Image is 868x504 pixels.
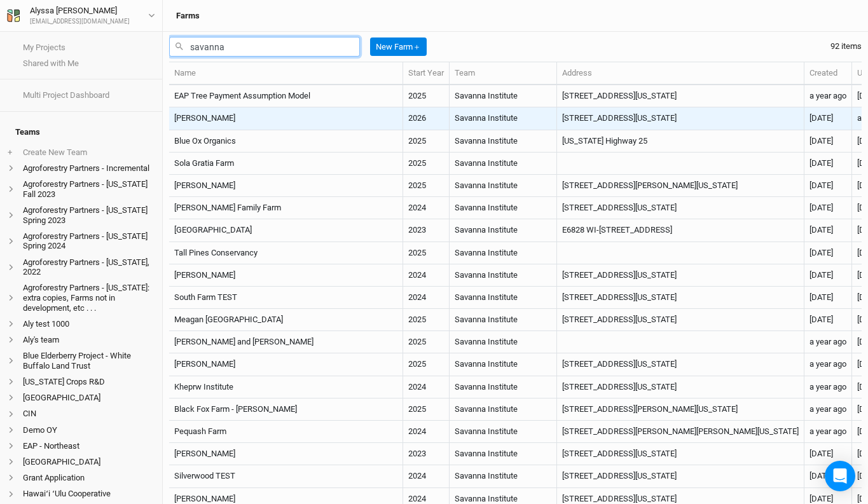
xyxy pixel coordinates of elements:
[809,359,846,369] span: Sep 3, 2024 1:25 PM
[169,331,403,353] td: [PERSON_NAME] and [PERSON_NAME]
[169,421,403,443] td: Pequash Farm
[403,62,450,85] th: Start Year
[809,225,833,235] span: May 19, 2025 5:23 PM
[403,85,450,107] td: 2025
[809,91,846,100] span: Apr 18, 2024 3:48 PM
[450,264,557,287] td: Savanna Institute
[450,398,557,421] td: Savanna Institute
[169,219,403,242] td: [GEOGRAPHIC_DATA]
[557,130,804,153] td: [US_STATE] Highway 25
[169,242,403,264] td: Tall Pines Conservancy
[169,153,403,175] td: Sola Gratia Farm
[403,287,450,309] td: 2024
[809,270,833,280] span: Dec 3, 2024 4:21 PM
[403,421,450,443] td: 2024
[450,85,557,107] td: Savanna Institute
[450,331,557,353] td: Savanna Institute
[450,443,557,465] td: Savanna Institute
[557,264,804,287] td: [STREET_ADDRESS][US_STATE]
[169,376,403,398] td: Kheprw Institute
[804,62,852,85] th: Created
[403,197,450,219] td: 2024
[403,264,450,287] td: 2024
[169,353,403,376] td: [PERSON_NAME]
[809,404,846,414] span: Jun 25, 2024 12:03 PM
[169,85,403,107] td: EAP Tree Payment Assumption Model
[403,331,450,353] td: 2025
[809,471,833,480] span: May 19, 2023 10:11 AM
[169,197,403,219] td: [PERSON_NAME] Family Farm
[557,175,804,197] td: [STREET_ADDRESS][PERSON_NAME][US_STATE]
[557,443,804,465] td: [STREET_ADDRESS][US_STATE]
[809,449,833,458] span: Oct 23, 2023 11:17 AM
[6,4,156,27] button: Alyssa [PERSON_NAME][EMAIL_ADDRESS][DOMAIN_NAME]
[403,153,450,175] td: 2025
[557,62,804,85] th: Address
[176,11,200,21] h3: Farms
[450,153,557,175] td: Savanna Institute
[809,113,833,123] span: May 5, 2025 1:02 PM
[8,147,12,158] span: +
[403,443,450,465] td: 2023
[557,85,804,107] td: [STREET_ADDRESS][US_STATE]
[450,197,557,219] td: Savanna Institute
[809,426,846,436] span: Apr 1, 2024 5:05 PM
[557,107,804,130] td: [STREET_ADDRESS][US_STATE]
[169,465,403,487] td: Silverwood TEST
[403,107,450,130] td: 2026
[809,382,846,392] span: Mar 21, 2024 4:31 PM
[809,248,833,257] span: Nov 6, 2023 11:15 AM
[809,158,833,168] span: Jul 10, 2025 10:08 AM
[809,494,833,503] span: Dec 14, 2023 2:59 PM
[809,180,833,190] span: Mar 11, 2025 7:48 PM
[450,376,557,398] td: Savanna Institute
[450,175,557,197] td: Savanna Institute
[30,17,130,27] div: [EMAIL_ADDRESS][DOMAIN_NAME]
[8,119,155,145] h4: Teams
[825,461,855,491] div: Open Intercom Messenger
[169,309,403,331] td: Meagan [GEOGRAPHIC_DATA]
[450,219,557,242] td: Savanna Institute
[809,315,833,324] span: Jan 23, 2025 5:45 PM
[557,398,804,421] td: [STREET_ADDRESS][PERSON_NAME][US_STATE]
[557,287,804,309] td: [STREET_ADDRESS][US_STATE]
[830,41,862,52] div: 92 items
[403,309,450,331] td: 2025
[557,465,804,487] td: [STREET_ADDRESS][US_STATE]
[450,465,557,487] td: Savanna Institute
[169,443,403,465] td: [PERSON_NAME]
[169,264,403,287] td: [PERSON_NAME]
[557,376,804,398] td: [STREET_ADDRESS][US_STATE]
[450,242,557,264] td: Savanna Institute
[403,353,450,376] td: 2025
[169,287,403,309] td: South Farm TEST
[557,353,804,376] td: [STREET_ADDRESS][US_STATE]
[370,37,427,57] button: New Farm＋
[450,107,557,130] td: Savanna Institute
[403,376,450,398] td: 2024
[450,309,557,331] td: Savanna Institute
[557,309,804,331] td: [STREET_ADDRESS][US_STATE]
[450,62,557,85] th: Team
[809,203,833,212] span: Nov 30, 2023 11:25 AM
[169,62,403,85] th: Name
[169,398,403,421] td: Black Fox Farm - [PERSON_NAME]
[403,465,450,487] td: 2024
[450,287,557,309] td: Savanna Institute
[557,197,804,219] td: [STREET_ADDRESS][US_STATE]
[403,219,450,242] td: 2023
[450,130,557,153] td: Savanna Institute
[403,130,450,153] td: 2025
[169,175,403,197] td: [PERSON_NAME]
[169,107,403,130] td: [PERSON_NAME]
[403,398,450,421] td: 2025
[169,37,360,57] input: Search by project name or team
[557,421,804,443] td: [STREET_ADDRESS][PERSON_NAME][PERSON_NAME][US_STATE]
[403,175,450,197] td: 2025
[450,421,557,443] td: Savanna Institute
[450,353,557,376] td: Savanna Institute
[809,292,833,302] span: May 19, 2023 10:44 AM
[403,242,450,264] td: 2025
[169,130,403,153] td: Blue Ox Organics
[557,219,804,242] td: E6828 WI-[STREET_ADDRESS]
